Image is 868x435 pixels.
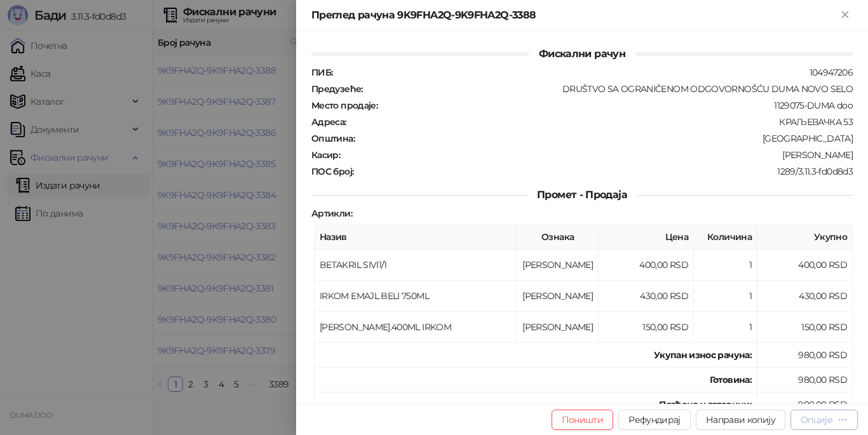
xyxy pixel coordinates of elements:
[837,8,853,23] button: Close
[348,116,854,128] div: КРАЉЕВАЧКА 53
[757,250,853,281] td: 400,00 RSD
[757,312,853,343] td: 150,00 RSD
[527,189,637,201] span: Промет - Продаја
[790,410,858,430] button: Опције
[599,281,694,312] td: 430,00 RSD
[364,83,854,95] div: DRUŠTVO SA OGRANIČENOM ODGOVORNOŠĆU DUMA NOVO SELO
[529,48,635,60] span: Фискални рачун
[517,225,599,250] th: Ознака
[599,225,694,250] th: Цена
[757,281,853,312] td: 430,00 RSD
[311,149,340,161] strong: Касир :
[311,83,363,95] strong: Предузеће :
[694,225,757,250] th: Количина
[757,368,853,392] td: 980,00 RSD
[315,281,517,312] td: IRKOM EMAJL BELI 750ML
[694,250,757,281] td: 1
[757,343,853,368] td: 980,00 RSD
[315,312,517,343] td: [PERSON_NAME].400ML IRKOM
[517,312,599,343] td: [PERSON_NAME]
[801,414,832,425] div: Опције
[696,410,785,430] button: Направи копију
[599,312,694,343] td: 150,00 RSD
[517,281,599,312] td: [PERSON_NAME]
[659,399,752,410] strong: Плаћено у готовини:
[757,392,853,417] td: 980,00 RSD
[315,225,517,250] th: Назив
[311,8,837,23] div: Преглед рачуна 9K9FHA2Q-9K9FHA2Q-3388
[618,410,691,430] button: Рефундирај
[706,414,775,425] span: Направи копију
[654,349,752,361] strong: Укупан износ рачуна :
[311,67,332,78] strong: ПИБ :
[710,374,752,385] strong: Готовина :
[599,250,694,281] td: 400,00 RSD
[311,133,355,144] strong: Општина :
[311,116,346,128] strong: Адреса :
[757,225,853,250] th: Укупно
[694,312,757,343] td: 1
[694,281,757,312] td: 1
[334,67,854,78] div: 104947206
[517,250,599,281] td: [PERSON_NAME]
[311,100,377,111] strong: Место продаје :
[341,149,854,161] div: [PERSON_NAME]
[311,166,353,177] strong: ПОС број :
[552,410,614,430] button: Поништи
[315,250,517,281] td: BETAKRIL SIVI1/1
[379,100,854,111] div: 1129075-DUMA doo
[311,208,352,219] strong: Артикли :
[356,133,854,144] div: [GEOGRAPHIC_DATA]
[355,166,854,177] div: 1289/3.11.3-fd0d8d3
